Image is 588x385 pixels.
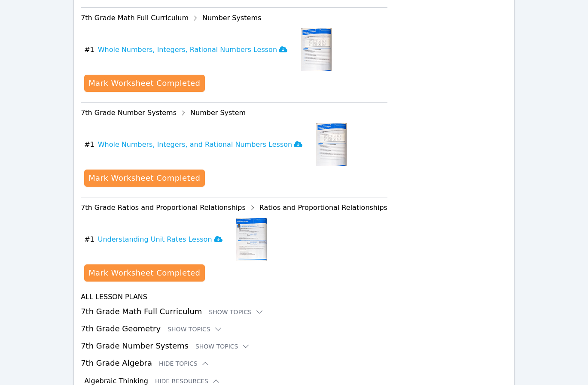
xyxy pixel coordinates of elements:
[301,28,332,71] img: Whole Numbers, Integers, Rational Numbers Lesson
[84,45,94,55] span: # 1
[81,11,387,25] div: 7th Grade Math Full Curriculum Number Systems
[84,218,229,261] button: #1Understanding Unit Rates Lesson
[159,359,210,368] button: Hide Topics
[195,342,250,351] button: Show Topics
[81,106,387,120] div: 7th Grade Number Systems Number System
[168,325,222,333] button: Show Topics
[84,123,309,166] button: #1Whole Numbers, Integers, and Rational Numbers Lesson
[98,139,302,150] h3: Whole Numbers, Integers, and Rational Numbers Lesson
[81,292,507,302] h4: All Lesson Plans
[81,323,507,335] h3: 7th Grade Geometry
[84,170,204,187] button: Mark Worksheet Completed
[81,340,507,352] h3: 7th Grade Number Systems
[81,306,507,318] h3: 7th Grade Math Full Curriculum
[84,264,204,282] button: Mark Worksheet Completed
[84,75,204,92] button: Mark Worksheet Completed
[81,357,507,369] h3: 7th Grade Algebra
[88,267,200,279] div: Mark Worksheet Completed
[209,308,264,316] button: Show Topics
[84,139,94,150] span: # 1
[98,45,287,55] h3: Whole Numbers, Integers, Rational Numbers Lesson
[98,234,222,245] h3: Understanding Unit Rates Lesson
[236,218,267,261] img: Understanding Unit Rates Lesson
[88,172,200,184] div: Mark Worksheet Completed
[88,77,200,89] div: Mark Worksheet Completed
[81,201,387,215] div: 7th Grade Ratios and Proportional Relationships Ratios and Proportional Relationships
[84,28,294,71] button: #1Whole Numbers, Integers, Rational Numbers Lesson
[316,123,347,166] img: Whole Numbers, Integers, and Rational Numbers Lesson
[84,234,94,245] span: # 1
